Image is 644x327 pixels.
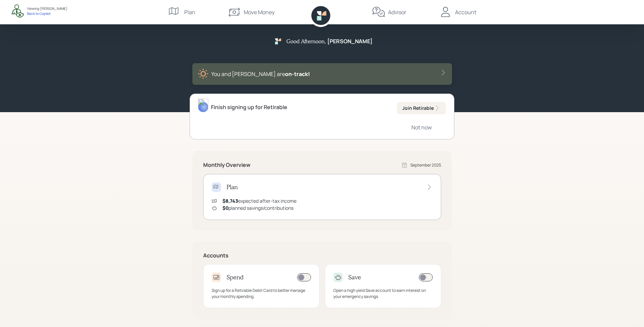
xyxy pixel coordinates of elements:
div: Account [455,8,476,16]
div: Join Retirable [402,105,440,111]
div: expected after-tax income [222,197,296,204]
span: $8,743 [222,198,238,204]
h5: [PERSON_NAME] [327,38,373,45]
button: Join Retirable [397,102,446,114]
span: $0 [222,205,229,211]
img: sunny-XHVQM73Q.digested.png [198,69,209,79]
div: Viewing: [PERSON_NAME] [27,6,67,11]
h4: Plan [226,183,238,191]
h5: Good Afternoon , [286,38,326,44]
div: Advisor [388,8,406,16]
div: You and [PERSON_NAME] are [211,70,310,78]
div: Move Money [244,8,275,16]
h4: Spend [226,274,244,281]
h5: Monthly Overview [203,162,251,168]
div: Open a high yield Save account to earn interest on your emergency savings. [333,287,433,300]
div: Not now [411,124,432,131]
div: Back to Copilot [27,11,67,16]
div: September 2025 [410,162,441,168]
div: Plan [184,8,195,16]
h4: Save [348,274,361,281]
div: planned savings/contributions [222,204,293,211]
img: james-distasi-headshot.png [198,99,208,112]
span: on‑track! [285,70,310,78]
div: Finish signing up for Retirable [211,103,287,111]
h5: Accounts [203,252,441,259]
div: Sign up for a Retirable Debit Card to better manage your monthly spending. [212,287,311,300]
